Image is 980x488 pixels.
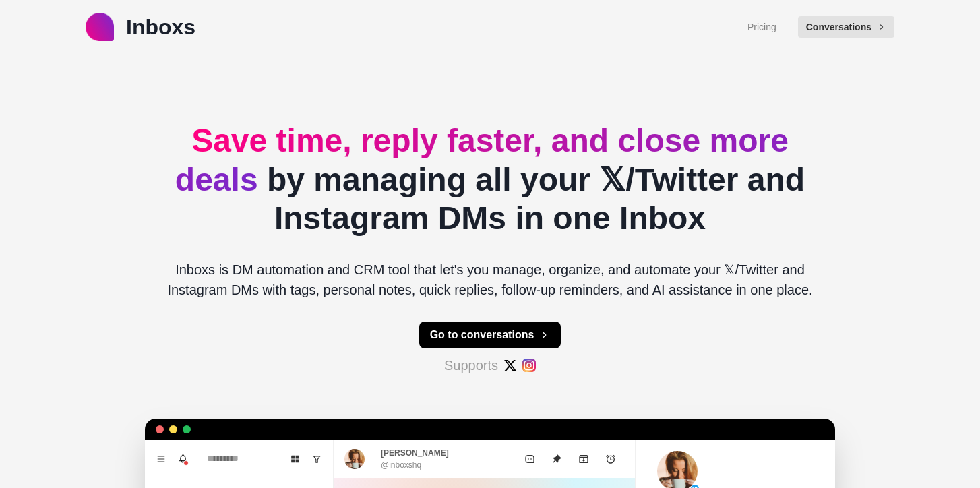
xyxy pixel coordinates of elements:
a: logoInboxs [86,11,195,43]
button: Unpin [543,446,570,472]
button: Go to conversations [419,322,561,348]
button: Archive [570,446,597,472]
p: [PERSON_NAME] [381,447,449,459]
button: Mark as unread [516,446,543,472]
p: @inboxshq [381,459,421,471]
button: Notifications [172,448,193,470]
span: Save time, reply faster, and close more deals [175,123,789,197]
img: logo [86,13,114,41]
a: Pricing [747,20,776,34]
button: Menu [150,448,172,470]
button: Show unread conversations [306,448,328,470]
img: # [522,359,536,372]
h2: by managing all your 𝕏/Twitter and Instagram DMs in one Inbox [156,121,824,238]
p: Inboxs is DM automation and CRM tool that let's you manage, organize, and automate your 𝕏/Twitter... [156,260,824,300]
button: Add reminder [597,446,624,472]
img: picture [344,449,365,469]
p: Supports [444,355,498,375]
button: Board View [284,448,306,470]
p: Inboxs [126,11,195,43]
button: Conversations [798,16,894,38]
img: # [503,359,517,372]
